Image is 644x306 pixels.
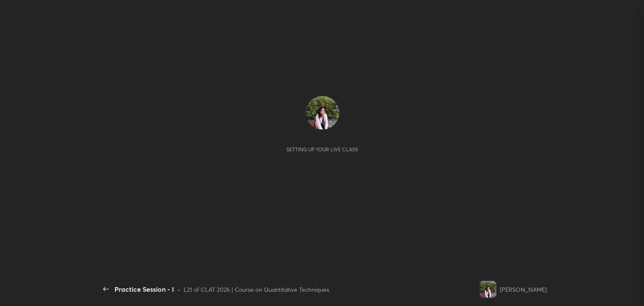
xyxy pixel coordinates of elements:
[500,285,547,294] div: [PERSON_NAME]
[177,285,180,294] div: •
[306,96,339,130] img: d32a3653a59a4f6dbabcf5fd46e7bda8.jpg
[286,146,358,153] div: Setting up your live class
[184,285,329,294] div: L21 of CLAT 2026 | Course on Quantitative Techniques
[480,281,496,298] img: d32a3653a59a4f6dbabcf5fd46e7bda8.jpg
[114,284,174,294] div: Practice Session - I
